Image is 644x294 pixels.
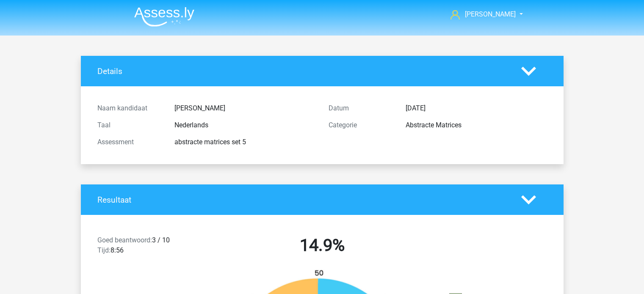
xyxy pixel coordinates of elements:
[91,103,168,113] div: Naam kandidaat
[322,120,399,130] div: Categorie
[399,120,553,130] div: Abstracte Matrices
[97,195,509,205] h4: Resultaat
[134,7,194,27] img: Assessly
[91,235,207,259] div: 3 / 10 8:56
[97,236,152,244] span: Goed beantwoord:
[168,120,322,130] div: Nederlands
[399,103,553,113] div: [DATE]
[91,137,168,147] div: Assessment
[465,10,516,18] span: [PERSON_NAME]
[447,9,517,19] a: [PERSON_NAME]
[97,66,509,76] h4: Details
[91,120,168,130] div: Taal
[168,137,322,147] div: abstracte matrices set 5
[97,246,111,254] span: Tijd:
[322,103,399,113] div: Datum
[168,103,322,113] div: [PERSON_NAME]
[213,235,431,256] h2: 14.9%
